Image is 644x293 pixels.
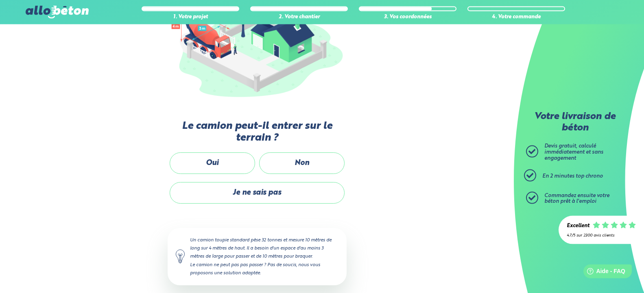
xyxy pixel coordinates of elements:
[170,182,345,204] label: Je ne sais pas
[170,152,255,174] label: Oui
[168,228,347,285] div: Un camion toupie standard pèse 32 tonnes et mesure 10 mètres de long sur 4 mètres de haut. Il a b...
[467,14,565,20] div: 4. Votre commande
[168,120,347,144] label: Le camion peut-il entrer sur le terrain ?
[142,14,239,20] div: 1. Votre projet
[572,261,635,284] iframe: Help widget launcher
[359,14,456,20] div: 3. Vos coordonnées
[259,152,345,174] label: Non
[26,6,88,19] img: allobéton
[250,14,348,20] div: 2. Votre chantier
